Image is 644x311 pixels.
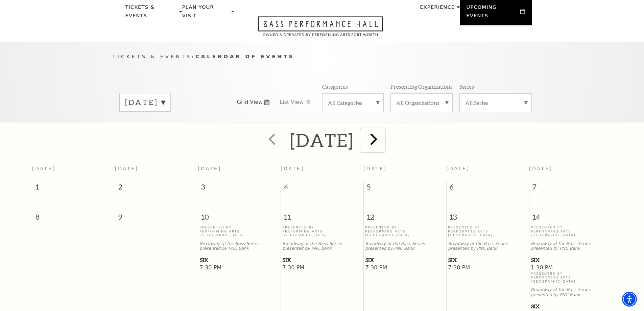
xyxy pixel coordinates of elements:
span: 7:30 PM [282,264,362,272]
span: SIX [283,256,361,264]
span: [DATE] [115,166,139,171]
div: Accessibility Menu [622,292,637,307]
span: 2 [115,182,198,195]
label: [DATE] [125,97,165,108]
a: SIX [531,256,610,264]
a: Open this option [234,16,407,42]
span: 8 [32,202,115,226]
span: 1 [32,182,115,195]
span: 5 [364,182,446,195]
span: [DATE] [363,166,387,171]
p: Tickets & Events [125,3,178,24]
p: Plan Your Visit [182,3,230,24]
span: SIX [365,256,444,264]
span: 7:30 PM [448,264,527,272]
p: Categories [322,83,348,90]
a: SIX [282,256,362,264]
a: SIX [365,256,445,264]
span: SIX [531,302,610,311]
span: Grid View [237,98,263,106]
p: Presented By Performing Arts [GEOGRAPHIC_DATA] [448,225,527,237]
span: 14 [529,202,612,226]
p: Broadway at the Bass Series presented by PNC Bank [365,241,445,251]
h2: [DATE] [290,129,354,151]
span: 7:30 PM [199,264,279,272]
p: Experience [420,3,455,15]
span: 9 [115,202,198,226]
span: Calendar of Events [195,53,294,59]
span: Tickets & Events [113,53,192,59]
span: 6 [447,182,529,195]
p: Broadway at the Bass Series presented by PNC Bank [282,241,362,251]
p: Presented By Performing Arts [GEOGRAPHIC_DATA] [531,272,610,283]
label: All Series [465,99,526,106]
span: 3 [198,182,281,195]
span: 12 [364,202,446,226]
label: All Organizations [396,99,447,106]
p: Broadway at the Bass Series presented by PNC Bank [531,287,610,297]
span: 13 [447,202,529,226]
span: SIX [200,256,279,264]
span: [DATE] [446,166,470,171]
p: Presenting Organizations [390,83,453,90]
span: List View [280,98,304,106]
span: 11 [281,202,363,226]
p: Presented By Performing Arts [GEOGRAPHIC_DATA] [199,225,279,237]
p: Broadway at the Bass Series presented by PNC Bank [448,241,527,251]
p: Presented By Performing Arts [GEOGRAPHIC_DATA] [531,225,610,237]
p: / [113,52,532,61]
span: SIX [531,256,610,264]
span: 1:30 PM [531,264,610,272]
p: Presented By Performing Arts [GEOGRAPHIC_DATA] [365,225,445,237]
p: Series [459,83,474,90]
span: [DATE] [281,166,304,171]
a: SIX [199,256,279,264]
span: 4 [281,182,363,195]
span: 7 [529,182,612,195]
a: SIX [531,302,610,311]
span: 10 [198,202,281,226]
button: prev [259,128,284,152]
p: Presented By Performing Arts [GEOGRAPHIC_DATA] [282,225,362,237]
p: Upcoming Events [467,3,519,24]
span: [DATE] [198,166,221,171]
label: All Categories [328,99,378,106]
span: [DATE] [529,166,553,171]
a: SIX [448,256,527,264]
span: [DATE] [32,166,56,171]
span: 7:30 PM [365,264,445,272]
span: SIX [448,256,527,264]
p: Broadway at the Bass Series presented by PNC Bank [531,241,610,251]
button: next [360,128,385,152]
p: Broadway at the Bass Series presented by PNC Bank [199,241,279,251]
